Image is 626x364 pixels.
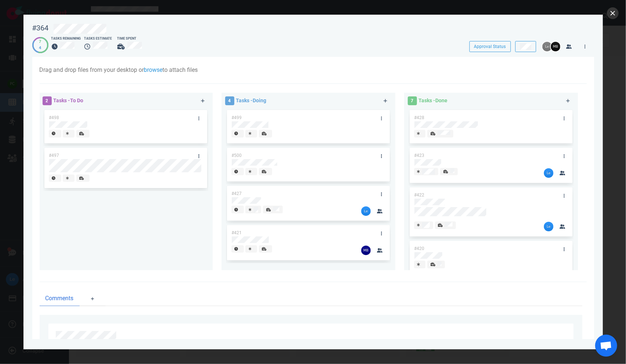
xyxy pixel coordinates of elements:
[236,98,267,103] span: Tasks - Doing
[414,153,424,158] span: #423
[39,45,41,51] div: 4
[361,206,371,216] img: 26
[163,66,198,73] span: to attach files
[54,98,84,103] span: Tasks - To Do
[40,66,144,73] span: Drag and drop files from your desktop or
[361,246,371,255] img: 26
[49,115,59,120] span: #498
[414,192,424,198] span: #422
[117,36,149,41] div: Time Spent
[45,294,74,303] span: Comments
[51,36,81,41] div: Tasks Remaining
[231,191,242,196] span: #427
[32,23,49,33] div: #364
[144,66,163,73] a: browse
[551,42,560,51] img: 26
[231,115,242,120] span: #499
[231,153,242,158] span: #500
[419,98,448,103] span: Tasks - Done
[225,96,234,105] span: 4
[43,96,52,105] span: 2
[469,41,511,52] button: Approval Status
[414,115,424,120] span: #428
[49,153,59,158] span: #497
[607,7,619,19] button: close
[595,335,617,357] div: Open de chat
[414,246,424,251] span: #420
[231,230,242,235] span: #421
[542,42,552,51] img: 26
[408,96,417,105] span: 7
[544,222,553,231] img: 26
[544,168,553,178] img: 26
[39,39,41,45] div: 7
[84,36,114,41] div: Tasks Estimate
